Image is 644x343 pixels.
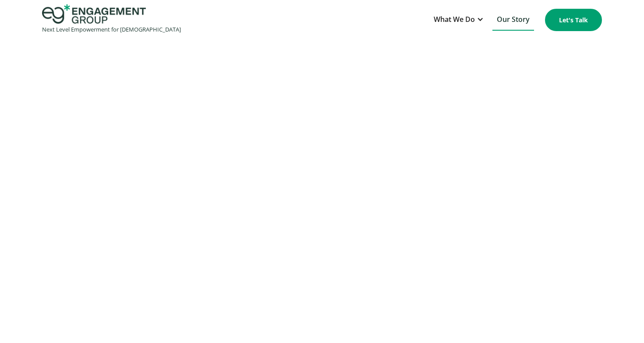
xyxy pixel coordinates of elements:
[429,9,488,31] div: What We Do
[545,9,602,31] a: Let's Talk
[492,9,534,31] a: Our Story
[42,4,181,35] a: home
[42,24,181,35] div: Next Level Empowerment for [DEMOGRAPHIC_DATA]
[434,14,475,25] div: What We Do
[42,4,146,24] img: Engagement Group Logo Icon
